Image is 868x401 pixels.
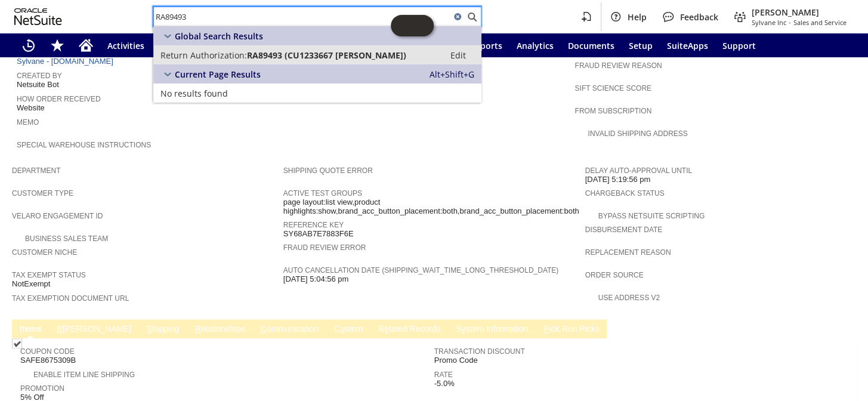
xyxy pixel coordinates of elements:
a: Warehouse [152,33,212,57]
a: Tax Exemption Document URL [12,294,129,303]
a: Reference Key [283,221,344,229]
a: Memo [17,118,39,127]
a: Communication [258,324,322,335]
span: - [789,18,791,27]
a: Disbursement Date [585,226,662,234]
span: B [57,324,63,334]
a: Activities [100,33,152,57]
span: e [384,324,389,334]
a: Rate [434,371,453,379]
span: RA89493 (CU1233667 [PERSON_NAME]) [247,50,406,61]
a: Department [12,166,61,175]
a: Items [17,324,45,335]
a: Velaro Engagement ID [12,212,103,220]
a: Business Sales Team [25,235,108,243]
span: Reports [470,40,502,51]
span: Alt+Shift+G [430,69,474,80]
a: Setup [622,33,660,57]
a: Relationships [192,324,248,335]
svg: Shortcuts [50,38,64,53]
span: Sylvane Inc [752,18,786,27]
a: Sylvane - [DOMAIN_NAME] [17,57,116,66]
span: Analytics [517,40,554,51]
a: Auto Cancellation Date (shipping_wait_time_long_threshold_date) [283,266,558,274]
a: Pick Run Picks [540,324,602,335]
span: [DATE] 5:19:56 pm [585,175,650,184]
span: Setup [629,40,653,51]
a: Custom [331,324,366,335]
span: Netsuite Bot [17,80,59,90]
a: Fraud Review Reason [574,61,662,70]
span: NotExempt [12,279,50,289]
a: Shipping [144,324,183,335]
a: Transaction Discount [434,347,525,356]
span: Activities [107,40,144,51]
a: Invalid Shipping Address [588,129,687,138]
span: No results found [160,88,228,99]
span: Promo Code [434,356,478,365]
span: SAFE8675309B [20,356,76,365]
svg: Recent Records [21,38,36,53]
span: S [147,324,152,334]
a: How Order Received [17,95,101,103]
svg: Search [465,10,479,24]
a: Customer Niche [12,248,77,257]
a: Recent Records [14,33,43,57]
span: C [261,324,267,334]
span: [PERSON_NAME] [752,7,847,18]
span: y [462,324,466,334]
span: -5.0% [434,379,455,388]
a: Replacement reason [585,248,671,257]
a: Bypass NetSuite Scripting [598,212,704,220]
a: Special Warehouse Instructions [17,141,151,149]
a: Enable Item Line Shipping [33,371,135,379]
a: Chargeback Status [585,189,664,198]
span: SuiteApps [667,40,708,51]
span: SY68AB7E7883F6E [283,229,354,239]
a: Active Test Groups [283,189,362,198]
span: Current Page Results [175,69,261,80]
svg: logo [14,8,62,25]
span: Sales and Service [793,18,847,27]
span: Return Authorization: [160,50,247,61]
a: Promotion [20,384,64,393]
div: Shortcuts [43,33,72,57]
a: Delay Auto-Approval Until [585,166,691,175]
a: Use Address V2 [598,294,659,302]
a: Tax Exempt Status [12,271,86,279]
span: Help [628,11,647,23]
a: Customer Type [12,189,73,198]
span: page layout:list view,product highlights:show,brand_acc_button_placement:both,brand_acc_button_pl... [283,198,579,216]
a: Order Source [585,271,643,279]
a: Created By [17,72,62,80]
span: I [20,324,22,334]
span: u [340,324,345,334]
img: Checked [12,338,22,348]
span: P [543,324,549,334]
a: From Subscription [574,107,651,115]
span: Website [17,103,45,113]
span: R [195,324,201,334]
a: Unrolled view on [835,322,849,336]
a: Return Authorization:RA89493 (CU1233667 [PERSON_NAME])Edit: [153,45,481,64]
a: B[PERSON_NAME] [54,324,134,335]
a: No results found [153,84,481,103]
a: Edit: [437,48,479,62]
a: SuiteApps [660,33,715,57]
a: Coupon Code [20,347,75,356]
a: Home [72,33,100,57]
a: Fraud Review Error [283,243,366,252]
a: System Information [453,324,531,335]
span: Support [722,40,756,51]
span: Documents [568,40,614,51]
span: Global Search Results [175,30,263,42]
a: Shipping Quote Error [283,166,373,175]
a: Sift Science Score [574,84,651,92]
iframe: Click here to launch Oracle Guided Learning Help Panel [391,15,434,36]
a: Support [715,33,763,57]
span: [DATE] 5:04:56 pm [283,274,349,284]
a: Analytics [509,33,561,57]
a: Reports [463,33,509,57]
a: Related Records [375,324,443,335]
a: Documents [561,33,622,57]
